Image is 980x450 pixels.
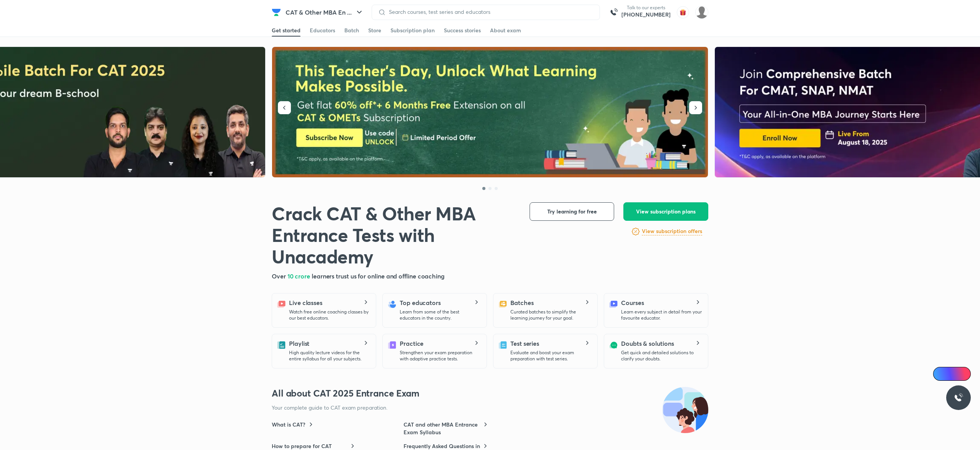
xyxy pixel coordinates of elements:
[310,27,335,34] div: Educators
[400,350,480,362] p: Strengthen your exam preparation with adaptive practice tests.
[400,309,480,321] p: Learn from some of the best educators in the country.
[386,9,593,15] input: Search courses, test series and educators
[621,11,671,18] a: [PHONE_NUMBER]
[272,27,301,34] div: Get started
[281,5,369,20] button: CAT & Other MBA En ...
[621,339,674,348] h5: Doubts & solutions
[677,6,689,18] img: avatar
[272,421,305,428] h6: What is CAT?
[636,208,696,215] span: View subscription plans
[642,227,702,235] h6: View subscription offers
[510,339,539,348] h5: Test series
[606,5,621,20] img: call-us
[400,339,424,348] h5: Practice
[289,298,322,307] h5: Live classes
[662,387,708,433] img: all-about-exam
[272,202,517,267] h1: Crack CAT & Other MBA Entrance Tests with Unacademy
[344,27,359,34] div: Batch
[272,404,643,412] p: Your complete guide to CAT exam preparation.
[272,24,301,37] a: Get started
[400,298,441,307] h5: Top educators
[621,5,671,11] p: Talk to our experts
[272,387,708,399] h3: All about CAT 2025 Entrance Exam
[390,27,435,34] div: Subscription plan
[287,272,312,280] span: 10 crore
[946,371,966,377] span: Ai Doubts
[621,298,644,307] h5: Courses
[938,371,944,377] img: Icon
[368,27,381,34] div: Store
[272,272,287,280] span: Over
[490,27,521,34] div: About exam
[404,421,482,436] h6: CAT and other MBA Entrance Exam Syllabus
[390,24,435,37] a: Subscription plan
[289,350,370,362] p: High quality lecture videos for the entire syllabus for all your subjects.
[444,24,481,37] a: Success stories
[490,24,521,37] a: About exam
[444,27,481,34] div: Success stories
[695,6,708,19] img: Nilesh
[404,421,488,436] a: CAT and other MBA Entrance Exam Syllabus
[954,393,963,402] img: ttu
[272,421,315,428] a: What is CAT?
[272,8,281,17] img: Company Logo
[933,367,971,381] a: Ai Doubts
[510,350,591,362] p: Evaluate and boost your exam preparation with test series.
[344,24,359,37] a: Batch
[289,339,309,348] h5: Playlist
[510,298,533,307] h5: Batches
[621,309,702,321] p: Learn every subject in detail from your favourite educator.
[547,208,597,215] span: Try learning for free
[289,309,370,321] p: Watch free online coaching classes by our best educators.
[621,350,702,362] p: Get quick and detailed solutions to clarify your doubts.
[510,309,591,321] p: Curated batches to simplify the learning journey for your goal.
[310,24,335,37] a: Educators
[642,227,702,236] a: View subscription offers
[368,24,381,37] a: Store
[530,202,614,221] button: Try learning for free
[312,272,445,280] span: learners trust us for online and offline coaching
[623,202,708,221] button: View subscription plans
